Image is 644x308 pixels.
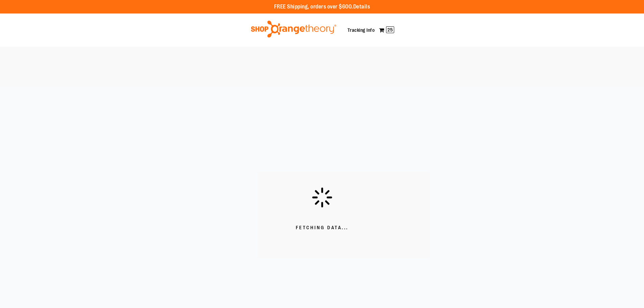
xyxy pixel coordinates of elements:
a: Tracking Info [348,27,375,33]
p: FREE Shipping, orders over $600. [274,3,370,11]
a: Details [353,4,370,10]
img: Shop Orangetheory [250,21,337,38]
span: Fetching Data... [296,224,349,231]
span: 25 [386,26,394,33]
